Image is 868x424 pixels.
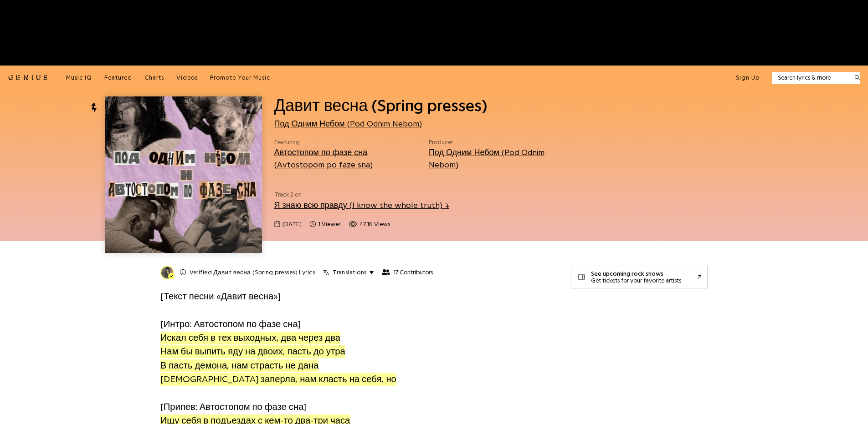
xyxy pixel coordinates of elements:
span: [DATE] [282,220,302,229]
a: Promote Your Music [210,74,270,82]
a: Videos [176,74,198,82]
span: Featured [104,75,132,81]
span: Featuring [274,138,416,147]
div: Get tickets for your favorite artists [591,277,681,284]
a: Charts [144,74,164,82]
a: Music IQ [66,74,92,82]
a: See upcoming rock showsGet tickets for your favorite artists [571,266,708,288]
span: Promote Your Music [210,75,270,81]
span: Track 2 on [274,190,559,199]
h2: Давит весна (Spring presses) Lyrics [190,268,315,277]
a: Под Одним Небом (Pod Odnim Nebom) [274,120,422,128]
span: Давит весна (Spring presses) [274,97,488,114]
span: Music IQ [66,75,92,81]
a: Автостопом по фазе сна (Avtostopom po faze sna) [274,148,373,168]
button: Translations [323,268,374,277]
a: Под Одним Небом (Pod Odnim Nebom) [429,148,544,168]
span: Искал себя в тех выходных, два через два Нам бы выпить яду на двоих, пасть до утра В пасть демона... [160,332,396,386]
span: 17 Contributors [393,269,433,276]
input: Search lyrics & more [772,73,849,82]
a: Featured [104,74,132,82]
span: Videos [176,75,198,81]
span: Producer [429,138,559,147]
img: Cover art for Давит весна (Spring presses) by Под Одним Небом (Pod Odnim Nebom) [105,96,262,253]
div: See upcoming rock shows [591,270,681,277]
span: 1 viewer [310,220,340,229]
span: Charts [144,75,164,81]
a: Искал себя в тех выходных, два через дваНам бы выпить яду на двоих, пасть до утраВ пасть демона, ... [160,331,396,386]
span: 47.1K views [360,220,390,229]
button: 17 Contributors [382,269,433,276]
span: Translations [333,268,366,277]
span: 47,073 views [349,220,390,229]
button: Sign Up [736,74,760,82]
span: 1 viewer [318,220,340,229]
a: Я знаю всю правду (I know the whole truth) [274,201,449,209]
